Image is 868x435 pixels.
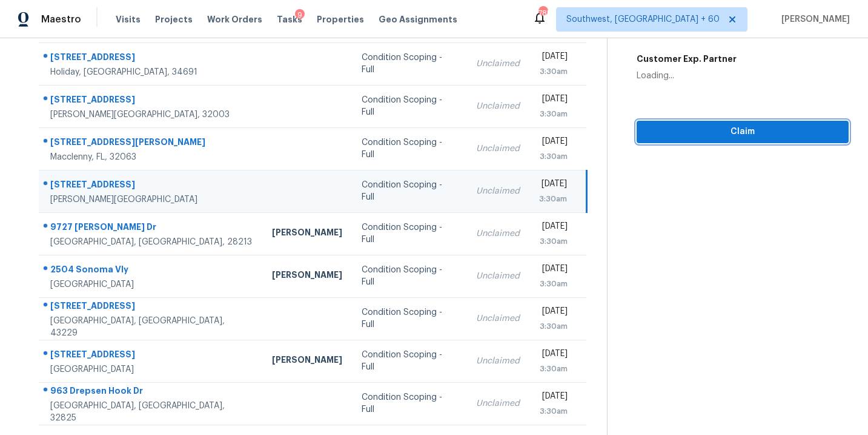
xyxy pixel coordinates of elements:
div: [PERSON_NAME] [272,226,342,241]
span: Properties [317,13,364,25]
div: [GEOGRAPHIC_DATA] [50,363,253,376]
div: Unclaimed [476,143,520,155]
div: 3:30am [539,150,568,163]
div: Unclaimed [476,397,520,410]
div: [DATE] [539,220,568,235]
div: 9 [295,9,305,21]
div: Unclaimed [476,185,520,197]
div: 3:30am [539,363,568,375]
span: Tasks [277,15,302,24]
div: [GEOGRAPHIC_DATA], [GEOGRAPHIC_DATA], 43229 [50,315,253,339]
span: Claim [646,124,839,140]
div: Condition Scoping - Full [362,349,457,373]
div: 2504 Sonoma Vly [50,263,253,278]
div: [DATE] [539,305,568,320]
div: 3:30am [539,235,568,248]
div: [DATE] [539,263,568,278]
div: Condition Scoping - Full [362,52,457,76]
div: Unclaimed [476,355,520,367]
div: Condition Scoping - Full [362,306,457,331]
div: Condition Scoping - Full [362,221,457,246]
div: [PERSON_NAME][GEOGRAPHIC_DATA], 32003 [50,109,253,121]
div: Macclenny, FL, 32063 [50,151,253,163]
div: 3:30am [539,66,568,78]
div: [STREET_ADDRESS] [50,51,253,66]
div: [STREET_ADDRESS][PERSON_NAME] [50,136,253,151]
div: Unclaimed [476,312,520,325]
div: Condition Scoping - Full [362,391,457,416]
div: 3:30am [539,405,568,417]
div: [DATE] [539,93,568,108]
span: Work Orders [207,13,262,25]
div: Unclaimed [476,270,520,282]
div: 3:30am [539,320,568,332]
div: Condition Scoping - Full [362,94,457,118]
span: Projects [155,13,193,25]
div: [DATE] [539,178,567,193]
div: 9727 [PERSON_NAME] Dr [50,221,253,236]
div: [STREET_ADDRESS] [50,93,253,109]
span: Loading... [637,72,674,80]
div: Unclaimed [476,228,520,240]
div: [GEOGRAPHIC_DATA], [GEOGRAPHIC_DATA], 28213 [50,236,253,248]
div: [GEOGRAPHIC_DATA], [GEOGRAPHIC_DATA], 32825 [50,400,253,424]
div: [PERSON_NAME][GEOGRAPHIC_DATA] [50,194,253,206]
div: 3:30am [539,108,568,120]
div: [DATE] [539,390,568,405]
div: Condition Scoping - Full [362,179,457,203]
span: Visits [116,13,141,25]
div: [DATE] [539,50,568,66]
div: [STREET_ADDRESS] [50,178,253,194]
div: [PERSON_NAME] [272,269,342,284]
div: 3:30am [539,278,568,290]
div: Condition Scoping - Full [362,264,457,288]
div: [DATE] [539,135,568,150]
div: 3:30am [539,193,567,205]
span: Geo Assignments [379,13,457,25]
div: [PERSON_NAME] [272,354,342,369]
div: [GEOGRAPHIC_DATA] [50,278,253,291]
div: Unclaimed [476,58,520,70]
div: Unclaimed [476,100,520,112]
span: Southwest, [GEOGRAPHIC_DATA] + 60 [566,13,720,25]
span: Maestro [41,13,81,25]
div: [STREET_ADDRESS] [50,348,253,363]
button: Claim [637,121,849,143]
h5: Customer Exp. Partner [637,53,737,65]
div: Holiday, [GEOGRAPHIC_DATA], 34691 [50,66,253,78]
div: 963 Drepsen Hook Dr [50,385,253,400]
div: [STREET_ADDRESS] [50,300,253,315]
div: Condition Scoping - Full [362,137,457,161]
span: [PERSON_NAME] [777,13,850,25]
div: [DATE] [539,348,568,363]
div: 785 [538,7,547,19]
